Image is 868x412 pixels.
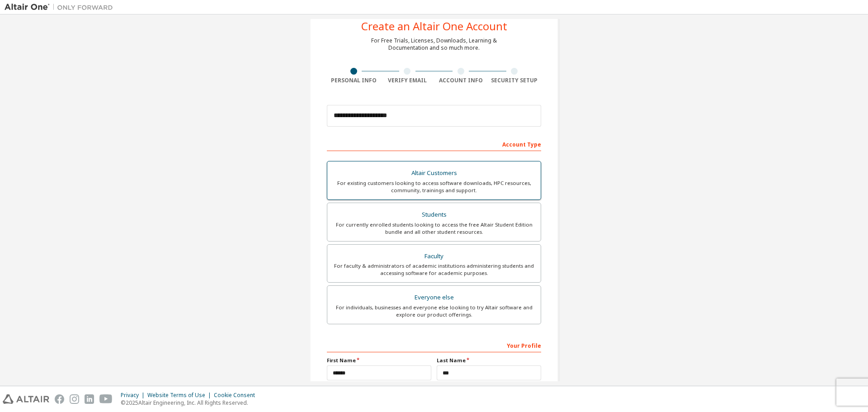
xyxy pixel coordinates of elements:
div: Everyone else [333,291,535,304]
div: For faculty & administrators of academic institutions administering students and accessing softwa... [333,262,535,277]
div: Students [333,208,535,221]
div: Altair Customers [333,167,535,180]
img: altair_logo.svg [3,394,49,404]
div: Account Type [327,137,541,151]
div: Faculty [333,250,535,263]
img: linkedin.svg [85,394,94,404]
div: For Free Trials, Licenses, Downloads, Learning & Documentation and so much more. [371,37,497,52]
label: Last Name [437,357,541,364]
div: Your Profile [327,338,541,352]
p: © 2025 Altair Engineering, Inc. All Rights Reserved. [121,399,260,407]
img: instagram.svg [70,394,79,404]
div: For existing customers looking to access software downloads, HPC resources, community, trainings ... [333,180,535,194]
div: Security Setup [488,77,542,84]
div: Privacy [121,392,147,399]
div: Website Terms of Use [147,392,214,399]
label: First Name [327,357,431,364]
img: youtube.svg [99,394,113,404]
img: facebook.svg [55,394,64,404]
div: Verify Email [381,77,434,84]
div: For currently enrolled students looking to access the free Altair Student Edition bundle and all ... [333,221,535,236]
div: For individuals, businesses and everyone else looking to try Altair software and explore our prod... [333,304,535,318]
img: Altair One [5,3,118,12]
div: Cookie Consent [214,392,260,399]
div: Personal Info [327,77,381,84]
div: Create an Altair One Account [361,21,507,32]
div: Account Info [434,77,488,84]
